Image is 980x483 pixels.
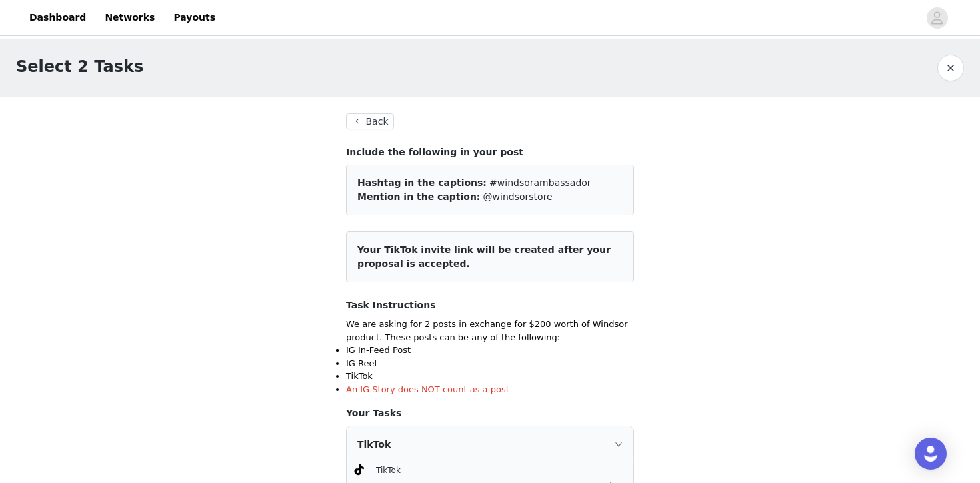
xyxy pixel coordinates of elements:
div: avatar [931,7,943,29]
span: An IG Story does NOT count as a post [346,384,509,394]
li: TikTok [346,370,634,383]
span: @windsorstore [483,191,553,202]
li: IG Reel [346,357,634,370]
h4: Task Instructions [346,298,634,312]
h1: Select 2 Tasks [16,55,143,79]
h4: Include the following in your post [346,145,634,159]
button: Back [346,113,394,129]
i: icon: right [615,440,623,448]
a: Dashboard [21,3,94,33]
a: Payouts [165,3,223,33]
p: We are asking for 2 posts in exchange for $200 worth of Windsor product. These posts can be any o... [346,318,634,344]
div: icon: rightTikTok [347,426,633,462]
span: TikTok [376,466,401,475]
span: #windsorambassador [489,177,591,188]
span: Your TikTok invite link will be created after your proposal is accepted. [357,244,611,269]
li: IG In-Feed Post [346,344,634,357]
span: Mention in the caption: [357,191,480,202]
div: Open Intercom Messenger [915,438,947,470]
h4: Your Tasks [346,406,634,420]
a: Networks [97,3,163,33]
span: Hashtag in the captions: [357,177,487,188]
